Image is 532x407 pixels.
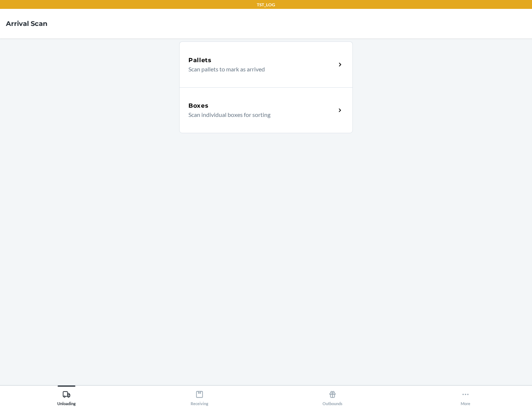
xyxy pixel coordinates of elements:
div: Receiving [191,387,208,406]
h5: Boxes [188,101,209,110]
p: Scan individual boxes for sorting [188,110,330,119]
button: Receiving [133,386,266,406]
a: BoxesScan individual boxes for sorting [179,87,353,133]
p: TST_LOG [257,1,275,8]
div: Outbounds [323,387,342,406]
button: Outbounds [266,386,399,406]
p: Scan pallets to mark as arrived [188,65,330,74]
h4: Arrival Scan [6,19,47,28]
button: More [399,386,532,406]
h5: Pallets [188,56,212,65]
div: Unloading [57,387,76,406]
div: More [461,387,470,406]
a: PalletsScan pallets to mark as arrived [179,41,353,87]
